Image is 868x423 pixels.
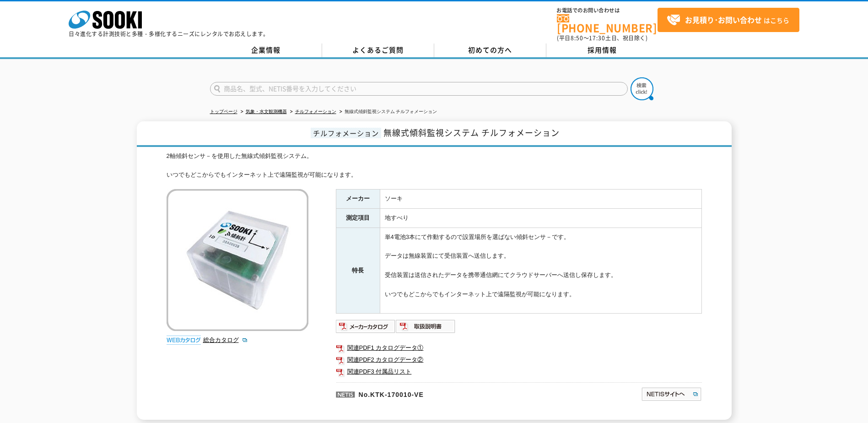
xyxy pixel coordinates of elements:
a: 関連PDF1 カタログデータ① [336,342,702,354]
img: メーカーカタログ [336,319,396,334]
img: btn_search.png [631,77,653,100]
a: 取扱説明書 [396,325,456,332]
p: No.KTK-170010-VE [336,382,553,404]
img: 無線式傾斜監視システム チルフォメーション [167,189,308,331]
a: 初めての方へ [434,43,546,57]
a: 関連PDF2 カタログデータ② [336,354,702,366]
td: 単4電池3本にて作動するので設置場所を選ばない傾斜センサ－です。 データは無線装置にて受信装置へ送信します。 受信装置は送信されたデータを携帯通信網にてクラウドサーバーへ送信し保存します。 いつ... [380,228,701,313]
td: ソーキ [380,190,701,209]
a: 企業情報 [210,43,322,57]
img: 取扱説明書 [396,319,456,334]
span: 8:50 [571,34,583,42]
span: 初めての方へ [468,45,512,55]
a: 総合カタログ [203,336,248,343]
a: メーカーカタログ [336,325,396,332]
a: チルフォメーション [295,109,336,114]
input: 商品名、型式、NETIS番号を入力してください [210,82,628,96]
th: 特長 [336,228,380,313]
span: (平日 ～ 土日、祝日除く) [557,34,647,42]
span: 無線式傾斜監視システム チルフォメーション [383,126,560,139]
img: NETISサイトへ [641,387,702,401]
a: [PHONE_NUMBER] [557,14,658,33]
p: 日々進化する計測技術と多種・多様化するニーズにレンタルでお応えします。 [69,31,269,37]
span: チルフォメーション [311,128,381,138]
a: お見積り･お問い合わせはこちら [658,8,799,32]
span: お電話でのお問い合わせは [557,8,658,13]
th: メーカー [336,190,380,209]
span: 17:30 [589,34,605,42]
td: 地すべり [380,209,701,228]
th: 測定項目 [336,209,380,228]
img: webカタログ [167,336,201,345]
span: はこちら [667,13,789,27]
strong: お見積り･お問い合わせ [685,14,762,25]
a: 気象・水文観測機器 [246,109,287,114]
a: トップページ [210,109,237,114]
a: 関連PDF3 付属品リスト [336,366,702,378]
li: 無線式傾斜監視システム チルフォメーション [338,107,437,117]
a: よくあるご質問 [322,43,434,57]
a: 採用情報 [546,43,658,57]
div: 2軸傾斜センサ－を使用した無線式傾斜監視システム。 いつでもどこからでもインターネット上で遠隔監視が可能になります。 [167,152,702,180]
